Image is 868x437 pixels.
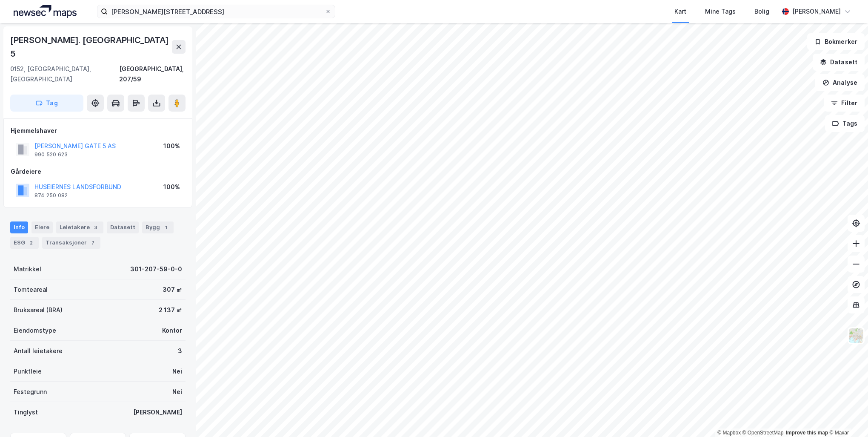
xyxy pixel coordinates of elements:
[848,328,864,344] img: Z
[89,239,97,247] div: 7
[130,264,182,274] div: 301-207-59-0-0
[163,285,182,295] div: 307 ㎡
[813,54,865,71] button: Datasett
[172,387,182,397] div: Nei
[14,285,48,295] div: Tomteareal
[108,5,325,18] input: Søk på adresse, matrikkel, gårdeiere, leietakere eller personer
[172,366,182,377] div: Nei
[11,167,185,177] div: Gårdeiere
[34,192,68,199] div: 874 250 082
[717,430,741,436] a: Mapbox
[705,6,736,17] div: Mine Tags
[14,305,63,315] div: Bruksareal (BRA)
[10,221,28,233] div: Info
[178,346,182,356] div: 3
[31,221,53,233] div: Eiere
[133,407,182,417] div: [PERSON_NAME]
[825,115,865,132] button: Tags
[815,74,865,91] button: Analyse
[10,64,119,84] div: 0152, [GEOGRAPHIC_DATA], [GEOGRAPHIC_DATA]
[824,95,865,112] button: Filter
[14,407,38,417] div: Tinglyst
[10,95,83,112] button: Tag
[163,141,180,151] div: 100%
[14,387,47,397] div: Festegrunn
[14,346,63,356] div: Antall leietakere
[786,430,828,436] a: Improve this map
[754,6,769,17] div: Bolig
[792,6,841,17] div: [PERSON_NAME]
[159,305,182,315] div: 2 137 ㎡
[91,223,100,232] div: 3
[14,5,77,18] img: logo.a4113a55bc3d86da70a041830d287a7e.svg
[119,64,186,84] div: [GEOGRAPHIC_DATA], 207/59
[10,237,39,249] div: ESG
[11,126,185,136] div: Hjemmelshaver
[10,33,172,60] div: [PERSON_NAME]. [GEOGRAPHIC_DATA] 5
[162,325,182,336] div: Kontor
[825,396,868,437] iframe: Chat Widget
[674,6,686,17] div: Kart
[14,366,42,377] div: Punktleie
[163,182,180,192] div: 100%
[162,223,170,232] div: 1
[807,33,865,50] button: Bokmerker
[14,264,41,274] div: Matrikkel
[825,396,868,437] div: Kontrollprogram for chat
[742,430,784,436] a: OpenStreetMap
[42,237,100,249] div: Transaksjoner
[27,239,35,247] div: 2
[34,151,68,158] div: 990 520 623
[142,221,174,233] div: Bygg
[107,221,139,233] div: Datasett
[56,221,103,233] div: Leietakere
[14,325,56,336] div: Eiendomstype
